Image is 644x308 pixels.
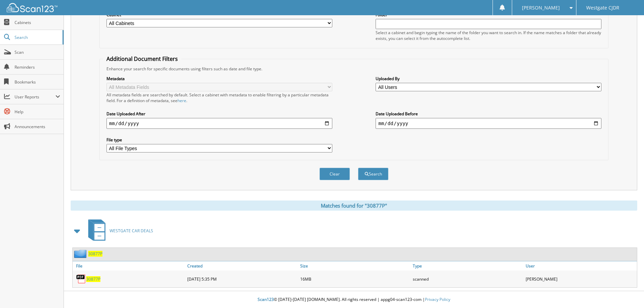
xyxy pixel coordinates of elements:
label: File type [106,137,332,143]
div: [PERSON_NAME] [524,272,637,286]
span: WESTGATE CAR DEALS [110,228,153,234]
img: folder2.png [74,250,88,258]
div: © [DATE]-[DATE] [DOMAIN_NAME]. All rights reserved | appg04-scan123-com | [64,291,644,308]
div: Select a cabinet and begin typing the name of the folder you want to search in. If the name match... [376,30,601,41]
div: scanned [411,272,524,286]
span: Search [15,34,59,40]
div: All metadata fields are searched by default. Select a cabinet with metadata to enable filtering b... [106,92,332,103]
a: User [524,261,637,270]
span: Help [15,109,60,115]
a: Type [411,261,524,270]
button: Search [358,168,388,180]
a: File [73,261,186,270]
a: Created [186,261,299,270]
legend: Additional Document Filters [103,55,181,63]
a: WESTGATE CAR DEALS [84,217,153,244]
span: [PERSON_NAME] [522,6,560,10]
span: Scan123 [258,297,274,302]
span: Scan [15,49,60,55]
button: Clear [319,168,350,180]
a: Privacy Policy [425,297,450,302]
label: Date Uploaded After [106,111,332,117]
label: Metadata [106,76,332,81]
iframe: Chat Widget [610,276,644,308]
div: [DATE] 5:35 PM [186,272,299,286]
a: 30877P [88,251,102,257]
span: Announcements [15,124,60,129]
div: Enhance your search for specific documents using filters such as date and file type. [103,66,605,72]
div: Matches found for "30877P" [71,200,637,211]
img: PDF.png [76,274,86,284]
a: here [177,98,186,103]
input: end [376,118,601,129]
input: start [106,118,332,129]
a: Size [299,261,411,270]
div: 16MB [299,272,411,286]
span: Bookmarks [15,79,60,85]
span: User Reports [15,94,55,100]
label: Uploaded By [376,76,601,81]
label: Date Uploaded Before [376,111,601,117]
a: 30877P [86,276,100,282]
span: Reminders [15,64,60,70]
img: scan123-logo-white.svg [7,3,57,12]
span: Cabinets [15,20,60,25]
span: Westgate CJDR [586,6,619,10]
